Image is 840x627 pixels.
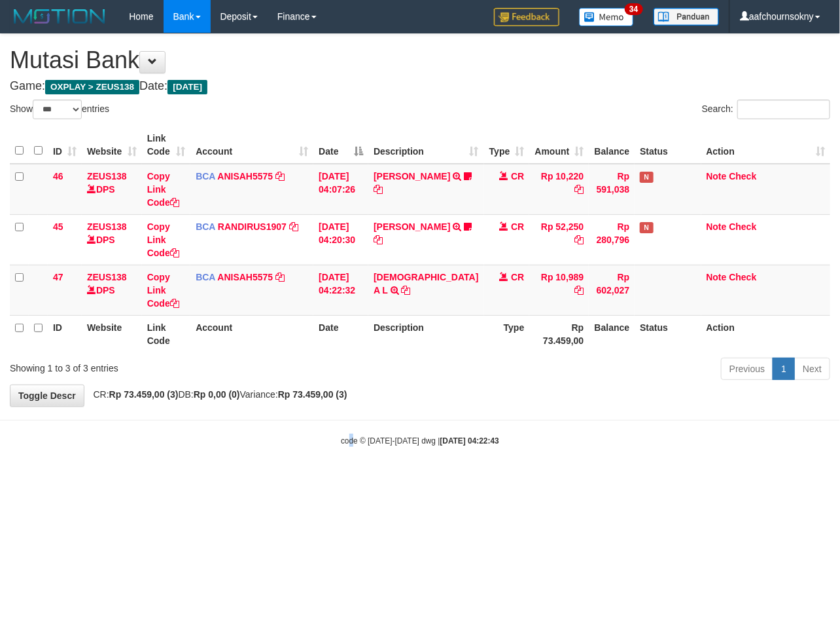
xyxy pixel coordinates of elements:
a: Copy ANISAH5575 to clipboard [275,171,285,181]
a: ZEUS138 [87,272,127,282]
a: Copy RANDIRUS1907 to clipboard [289,221,298,232]
td: [DATE] 04:07:26 [313,164,368,215]
a: Copy Rp 10,220 to clipboard [574,184,584,195]
a: [DEMOGRAPHIC_DATA] A L [374,272,478,295]
td: Rp 10,220 [529,164,589,215]
td: DPS [82,164,142,215]
span: 47 [53,272,63,282]
a: [PERSON_NAME] [374,171,450,181]
h4: Game: Date: [10,80,830,93]
strong: Rp 0,00 (0) [194,389,240,400]
th: Account: activate to sort column ascending [190,126,313,164]
th: ID [48,315,82,352]
td: [DATE] 04:22:32 [313,265,368,315]
th: ID: activate to sort column ascending [48,126,82,164]
td: DPS [82,265,142,315]
strong: Rp 73.459,00 (3) [109,389,179,400]
a: Note [707,272,727,282]
span: CR [511,272,524,282]
a: Next [794,358,830,380]
a: ZEUS138 [87,221,127,232]
a: Copy MUHAMMAD A L to clipboard [402,285,411,295]
img: Feedback.jpg [494,8,559,26]
td: Rp 602,027 [589,265,635,315]
th: Balance [589,126,635,164]
span: CR [511,171,524,181]
a: Copy Rp 10,989 to clipboard [574,285,584,295]
a: Note [707,171,727,181]
th: Account [190,315,313,352]
a: [PERSON_NAME] [374,221,450,232]
small: code © [DATE]-[DATE] dwg | [341,436,499,446]
a: ZEUS138 [87,171,127,181]
th: Rp 73.459,00 [529,315,589,352]
th: Website [82,315,142,352]
th: Amount: activate to sort column ascending [529,126,589,164]
div: Showing 1 to 3 of 3 entries [10,356,340,375]
a: Copy TENNY SETIAWAN to clipboard [374,235,383,245]
th: Action: activate to sort column ascending [701,126,830,164]
a: 1 [773,358,795,380]
a: Copy Link Code [147,272,179,309]
label: Search: [702,100,830,119]
label: Show entries [10,100,109,119]
td: Rp 591,038 [589,164,635,215]
td: DPS [82,214,142,265]
img: MOTION_logo.png [10,7,109,26]
select: Showentries [33,100,82,119]
span: 34 [625,3,642,15]
span: 46 [53,171,63,181]
a: Previous [721,358,773,380]
img: panduan.png [654,8,719,26]
th: Status [635,126,701,164]
strong: Rp 73.459,00 (3) [278,389,347,400]
th: Date: activate to sort column descending [313,126,368,164]
th: Type: activate to sort column ascending [484,126,530,164]
th: Action [701,315,830,352]
a: Toggle Descr [10,385,84,407]
th: Website: activate to sort column ascending [82,126,142,164]
a: Copy Link Code [147,221,179,258]
th: Date [313,315,368,352]
span: BCA [196,171,215,181]
a: Copy HASAN NUR YUNKA to clipboard [374,184,383,195]
span: BCA [196,221,215,232]
span: [DATE] [167,80,207,94]
th: Status [635,315,701,352]
td: Rp 52,250 [529,214,589,265]
span: OXPLAY > ZEUS138 [45,80,139,94]
a: ANISAH5575 [217,272,273,282]
a: Check [729,221,757,232]
span: BCA [196,272,215,282]
a: ANISAH5575 [217,171,273,181]
th: Description [368,315,483,352]
td: Rp 280,796 [589,214,635,265]
strong: [DATE] 04:22:43 [440,436,499,446]
a: Check [729,272,757,282]
span: CR [511,221,524,232]
span: Has Note [640,222,653,233]
th: Type [484,315,530,352]
th: Link Code [142,315,190,352]
input: Search: [737,100,830,119]
a: Check [729,171,757,181]
a: Copy Rp 52,250 to clipboard [574,235,584,245]
span: Has Note [640,172,653,183]
td: Rp 10,989 [529,265,589,315]
td: [DATE] 04:20:30 [313,214,368,265]
th: Balance [589,315,635,352]
a: Copy Link Code [147,171,179,208]
span: 45 [53,221,63,232]
a: RANDIRUS1907 [218,221,287,232]
th: Description: activate to sort column ascending [368,126,483,164]
span: CR: DB: Variance: [87,389,347,400]
img: Button%20Memo.svg [579,8,634,26]
a: Copy ANISAH5575 to clipboard [275,272,285,282]
h1: Mutasi Bank [10,47,830,73]
th: Link Code: activate to sort column ascending [142,126,190,164]
a: Note [707,221,727,232]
